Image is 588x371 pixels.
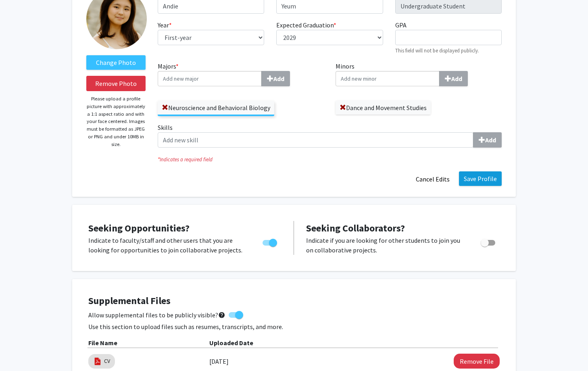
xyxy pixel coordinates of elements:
label: Majors [158,61,324,86]
label: Expected Graduation [276,20,336,30]
input: SkillsAdd [158,132,473,148]
label: [DATE] [209,354,229,368]
b: Add [485,136,496,144]
b: Uploaded Date [209,339,253,347]
span: Seeking Opportunities? [88,222,190,234]
b: Add [451,75,462,83]
b: File Name [88,339,117,347]
label: Dance and Movement Studies [336,101,431,115]
span: Allow supplemental files to be publicly visible? [88,310,225,320]
label: Skills [158,123,502,148]
button: Cancel Edits [411,171,455,187]
label: GPA [395,20,407,30]
mat-icon: help [218,310,225,320]
i: Indicates a required field [158,156,502,163]
iframe: Chat [6,335,34,365]
label: Minors [336,61,502,86]
label: Neuroscience and Behavioral Biology [158,101,274,115]
small: This field will not be displayed publicly. [395,47,479,54]
b: Add [273,75,284,83]
button: Remove Photo [86,76,146,91]
p: Indicate to faculty/staff and other users that you are looking for opportunities to join collabor... [88,236,247,255]
a: CV [104,357,110,365]
label: Year [158,20,172,30]
img: pdf_icon.png [93,357,102,366]
div: Toggle [477,236,500,248]
button: Remove CV File [454,354,500,369]
button: Majors* [261,71,290,86]
input: Majors*Add [158,71,262,86]
p: Use this section to upload files such as resumes, transcripts, and more. [88,322,500,331]
p: Please upload a profile picture with approximately a 1:1 aspect ratio and with your face centered... [86,95,146,148]
div: Toggle [259,236,281,248]
button: Save Profile [459,171,502,186]
input: MinorsAdd [336,71,440,86]
p: Indicate if you are looking for other students to join you on collaborative projects. [306,236,465,255]
button: Minors [439,71,468,86]
button: Skills [473,132,502,148]
h4: Supplemental Files [88,295,500,307]
label: ChangeProfile Picture [86,55,146,70]
span: Seeking Collaborators? [306,222,405,234]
